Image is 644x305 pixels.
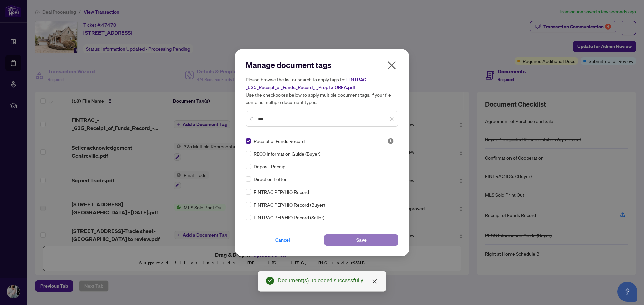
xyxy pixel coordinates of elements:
[617,282,637,302] button: Open asap
[254,201,325,208] span: FINTRAC PEP/HIO Record (Buyer)
[254,175,287,183] span: Direction Letter
[387,138,394,144] span: Pending Review
[254,188,309,196] span: FINTRAC PEP/HIO Record
[372,279,377,284] span: close
[254,214,324,221] span: FINTRAC PEP/HIO Record (Seller)
[356,235,367,245] span: Save
[246,77,370,90] span: FINTRAC_-_635_Receipt_of_Funds_Record_-_PropTx-OREA.pdf
[246,234,320,246] button: Cancel
[386,60,397,71] span: close
[254,163,287,170] span: Deposit Receipt
[266,277,274,285] span: check-circle
[389,117,394,121] span: close
[246,60,398,70] h2: Manage document tags
[275,235,290,245] span: Cancel
[254,150,320,157] span: RECO Information Guide (Buyer)
[254,137,305,145] span: Receipt of Funds Record
[371,278,378,285] a: Close
[324,234,398,246] button: Save
[278,277,378,285] div: Document(s) uploaded successfully.
[246,76,398,106] h5: Please browse the list or search to apply tags to: Use the checkboxes below to apply multiple doc...
[387,138,394,144] img: status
